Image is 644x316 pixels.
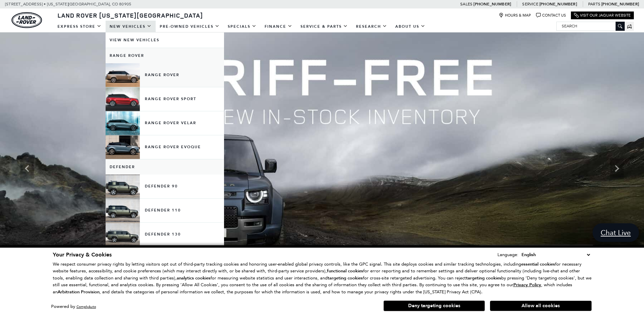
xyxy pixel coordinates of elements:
[224,21,261,32] a: Specials
[391,21,429,32] a: About Us
[106,21,156,32] a: New Vehicles
[593,223,639,242] a: Chat Live
[53,261,592,296] p: We respect consumer privacy rights by letting visitors opt out of third-party tracking cookies an...
[520,251,592,258] select: Language Select
[20,158,34,179] div: Previous
[497,252,518,257] div: Language:
[473,1,511,7] a: [PHONE_NUMBER]
[106,199,224,222] a: Defender 110
[513,282,541,288] u: Privacy Policy
[76,304,96,309] a: ComplyAuto
[296,21,352,32] a: Service & Parts
[328,275,363,281] strong: targeting cookies
[536,13,566,18] a: Contact Us
[601,1,639,7] a: [PHONE_NUMBER]
[12,12,42,28] a: land-rover
[106,111,224,135] a: Range Rover Velar
[106,159,224,175] a: Defender
[106,87,224,111] a: Range Rover Sport
[106,175,224,198] a: Defender 90
[460,2,472,6] span: Sales
[490,301,592,311] button: Allow all cookies
[597,228,634,237] span: Chat Live
[5,2,131,6] a: [STREET_ADDRESS] • [US_STATE][GEOGRAPHIC_DATA], CO 80905
[53,21,106,32] a: EXPRESS STORE
[327,268,363,274] strong: functional cookies
[177,275,210,281] strong: analytics cookies
[53,251,112,258] span: Your Privacy & Cookies
[58,289,99,295] strong: Arbitration Provision
[574,13,631,18] a: Visit Our Jaguar Website
[557,22,624,30] input: Search
[106,48,224,63] a: Range Rover
[51,304,96,309] div: Powered by
[53,21,429,32] nav: Main Navigation
[539,1,577,7] a: [PHONE_NUMBER]
[106,32,224,48] a: View New Vehicles
[466,275,501,281] strong: targeting cookies
[53,11,207,19] a: Land Rover [US_STATE][GEOGRAPHIC_DATA]
[513,282,541,287] a: Privacy Policy
[58,11,203,19] span: Land Rover [US_STATE][GEOGRAPHIC_DATA]
[106,223,224,246] a: Defender 130
[383,300,485,311] button: Deny targeting cookies
[352,21,391,32] a: Research
[499,13,531,18] a: Hours & Map
[522,2,538,6] span: Service
[156,21,224,32] a: Pre-Owned Vehicles
[610,158,624,179] div: Next
[12,12,42,28] img: Land Rover
[261,21,296,32] a: Finance
[588,2,600,6] span: Parts
[106,135,224,159] a: Range Rover Evoque
[521,261,555,267] strong: essential cookies
[106,63,224,87] a: Range Rover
